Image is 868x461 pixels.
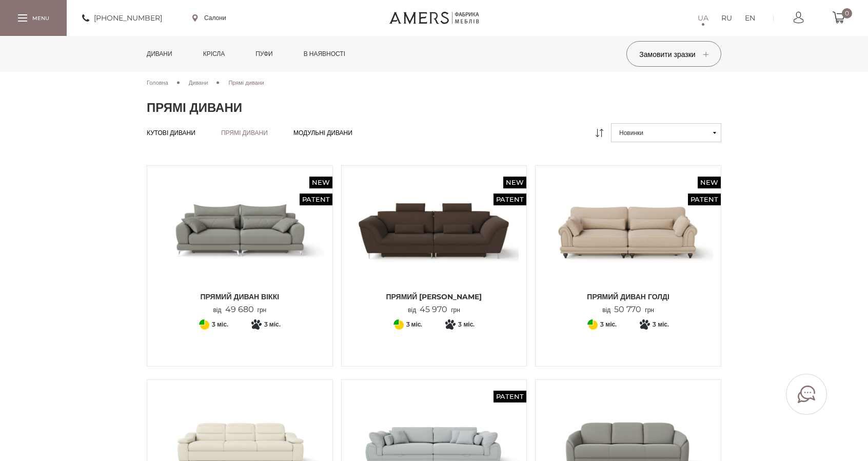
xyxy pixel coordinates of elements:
a: Пуфи [248,36,281,72]
a: Дивани [139,36,180,72]
span: Patent [494,194,526,205]
span: 3 міс. [458,318,475,331]
a: Кутові дивани [147,129,195,137]
a: New Patent Прямий диван ГОЛДІ Прямий диван ГОЛДІ Прямий диван ГОЛДІ від50 770грн [543,174,713,315]
button: Замовити зразки [626,41,721,67]
span: New [503,177,526,188]
span: Замовити зразки [639,50,708,59]
a: Модульні дивани [293,129,352,137]
a: Головна [147,78,168,87]
span: 50 770 [610,304,645,314]
span: 3 міс. [406,318,423,331]
a: Дивани [189,78,208,87]
span: New [309,177,332,188]
button: Новинки [611,123,721,142]
p: від грн [602,305,654,315]
span: 3 міс. [212,318,228,331]
span: New [698,177,721,188]
h1: Прямі дивани [147,100,721,116]
a: RU [721,12,732,24]
span: 49 680 [222,304,258,314]
a: Салони [192,13,226,23]
p: від грн [213,305,266,315]
span: Головна [147,79,168,86]
a: в наявності [296,36,353,72]
a: Крісла [195,36,232,72]
span: Прямий диван ВІККІ [155,292,325,302]
span: 0 [842,8,852,18]
a: New Patent Прямий Диван Грейсі Прямий Диван Грейсі Прямий [PERSON_NAME] від45 970грн [349,174,519,315]
span: Прямий диван ГОЛДІ [543,292,713,302]
span: Patent [688,194,721,205]
span: Прямий [PERSON_NAME] [349,292,519,302]
p: від грн [408,305,460,315]
span: 3 міс. [264,318,281,331]
a: EN [745,12,755,24]
a: UA [698,12,708,24]
span: 45 970 [416,304,451,314]
a: [PHONE_NUMBER] [82,12,162,24]
span: 3 міс. [653,318,669,331]
span: 3 міс. [600,318,617,331]
span: Patent [300,194,332,205]
span: Patent [494,391,526,402]
a: New Patent Прямий диван ВІККІ Прямий диван ВІККІ Прямий диван ВІККІ від49 680грн [155,174,325,315]
span: Дивани [189,79,208,86]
